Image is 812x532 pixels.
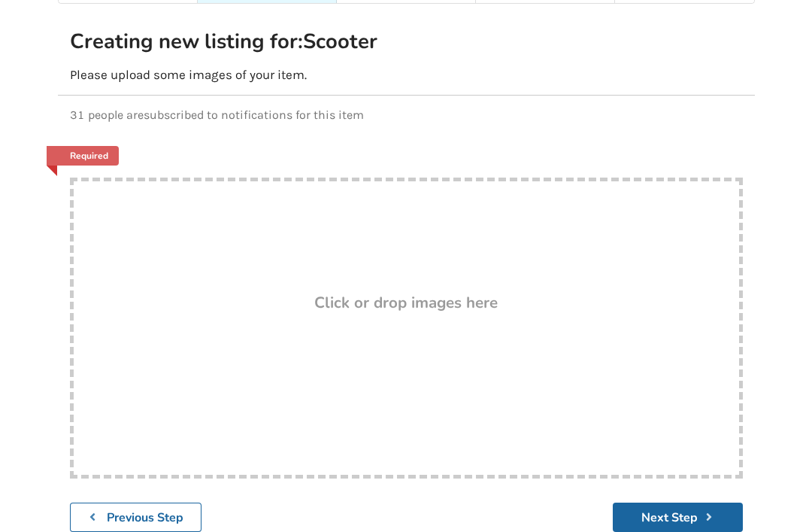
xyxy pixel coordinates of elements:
[107,509,183,526] b: Previous Step
[70,67,743,83] p: Please upload some images of your item.
[613,503,743,532] button: Next Step
[314,293,498,312] h3: Click or drop images here
[70,108,743,122] p: 31 people are subscribed to notifications for this item
[47,146,119,166] a: Required
[70,503,202,532] button: Previous Step
[70,29,476,55] h2: Creating new listing for: Scooter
